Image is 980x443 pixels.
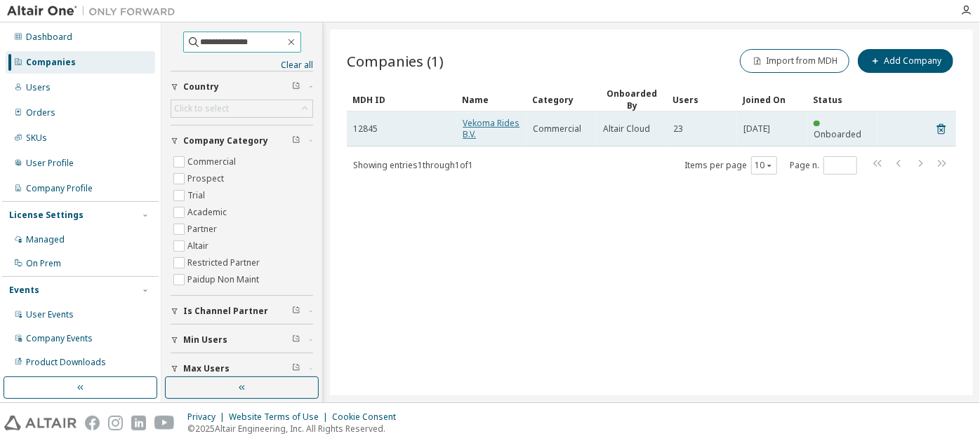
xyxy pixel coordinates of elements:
[790,156,857,175] span: Page n.
[171,325,313,355] button: Min Users
[292,81,300,93] span: Clear filter
[183,363,230,374] span: Max Users
[26,333,93,344] div: Company Events
[26,158,74,169] div: User Profile
[602,88,661,111] div: Onboarded By
[171,353,313,384] button: Max Users
[673,123,683,135] span: 23
[858,49,953,73] button: Add Company
[229,411,332,423] div: Website Terms of Use
[131,416,146,430] img: linkedin.svg
[187,154,239,170] label: Commercial
[171,296,313,327] button: Is Channel Partner
[533,123,581,135] span: Commercial
[183,334,227,346] span: Min Users
[292,135,300,146] span: Clear filter
[26,57,76,68] div: Companies
[353,123,378,135] span: 12845
[463,117,519,140] a: Vekoma Rides B.V.
[352,88,451,111] div: MDH ID
[292,363,300,374] span: Clear filter
[4,416,77,430] img: altair_logo.svg
[171,100,312,117] div: Click to select
[755,160,774,171] button: 10
[532,88,591,111] div: Category
[187,254,263,271] label: Restricted Partner
[814,128,861,140] span: Onboarded
[673,88,731,111] div: Users
[187,221,220,238] label: Partner
[603,123,650,135] span: Altair Cloud
[332,411,404,423] div: Cookie Consent
[187,170,227,187] label: Prospect
[187,411,229,423] div: Privacy
[26,82,51,93] div: Users
[187,423,404,435] p: © 2025 Altair Engineering, Inc. All Rights Reserved.
[813,88,872,111] div: Status
[187,271,262,288] label: Paidup Non Maint
[187,204,230,221] label: Academic
[292,334,300,346] span: Clear filter
[183,135,268,146] span: Company Category
[7,4,183,18] img: Altair One
[171,60,313,71] a: Clear all
[9,285,39,296] div: Events
[26,309,74,320] div: User Events
[743,123,770,135] span: [DATE]
[26,234,65,245] div: Managed
[187,238,211,254] label: Altair
[743,88,802,111] div: Joined On
[462,88,521,111] div: Name
[740,49,849,73] button: Import from MDH
[292,306,300,317] span: Clear filter
[108,416,123,430] img: instagram.svg
[26,132,47,144] div: SKUs
[9,210,84,221] div: License Settings
[347,51,444,71] span: Companies (1)
[26,258,61,269] div: On Prem
[85,416,100,430] img: facebook.svg
[183,81,219,93] span: Country
[684,156,777,175] span: Items per page
[353,159,473,171] span: Showing entries 1 through 1 of 1
[174,103,229,114] div: Click to select
[171,71,313,102] button: Country
[183,306,268,317] span: Is Channel Partner
[187,187,208,204] label: Trial
[26,32,72,43] div: Dashboard
[26,183,93,194] div: Company Profile
[171,125,313,156] button: Company Category
[26,107,55,118] div: Orders
[154,416,175,430] img: youtube.svg
[26,357,106,368] div: Product Downloads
